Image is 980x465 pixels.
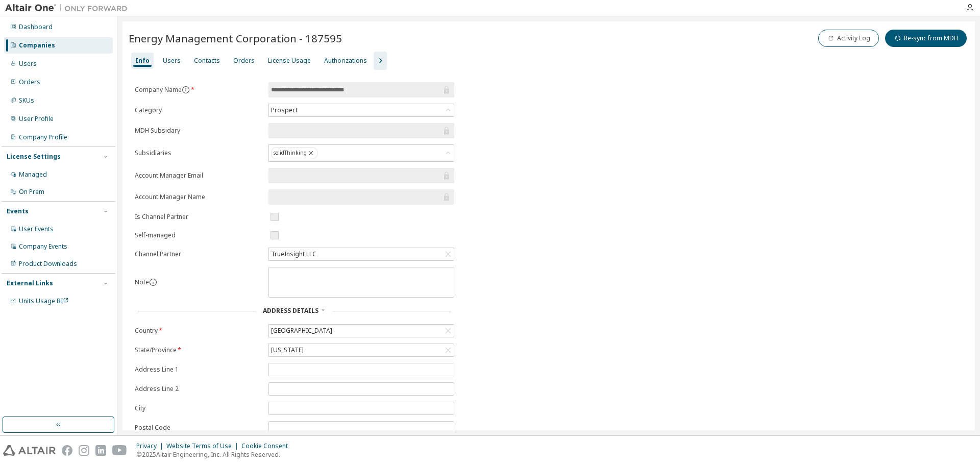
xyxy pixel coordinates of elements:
div: Info [135,57,150,65]
label: Self-managed [135,231,262,239]
button: Activity Log [818,30,879,47]
div: [GEOGRAPHIC_DATA] [269,325,334,336]
div: Product Downloads [19,260,77,268]
button: information [182,86,190,94]
div: Managed [19,170,47,179]
img: instagram.svg [79,445,89,456]
div: On Prem [19,188,44,196]
div: External Links [7,279,53,287]
span: Energy Management Corporation - 187595 [129,31,342,45]
div: [US_STATE] [269,344,454,356]
label: Account Manager Email [135,172,262,180]
label: Postal Code [135,424,262,432]
div: Orders [233,57,255,65]
label: Note [135,278,149,286]
div: Contacts [194,57,220,65]
label: Subsidiaries [135,149,262,157]
img: altair_logo.svg [3,445,56,456]
img: youtube.svg [112,445,127,456]
div: [US_STATE] [269,345,305,356]
label: Is Channel Partner [135,213,262,221]
div: Companies [19,41,55,50]
span: Address Details [263,306,318,315]
label: Account Manager Name [135,193,262,201]
label: State/Province [135,346,262,354]
span: Units Usage BI [19,297,69,305]
div: solidThinking [269,145,454,161]
div: Users [163,57,181,65]
label: Address Line 2 [135,385,262,393]
div: Cookie Consent [241,442,294,450]
div: Users [19,60,37,68]
div: SKUs [19,96,34,105]
div: [GEOGRAPHIC_DATA] [269,325,454,337]
div: Company Profile [19,133,67,141]
div: Dashboard [19,23,53,31]
img: Altair One [5,3,133,13]
div: License Settings [7,153,61,161]
label: Address Line 1 [135,365,262,374]
div: TrueInsight LLC [269,249,318,260]
div: solidThinking [271,147,317,159]
div: TrueInsight LLC [269,248,454,260]
div: Orders [19,78,40,86]
div: Prospect [269,104,454,116]
p: © 2025 Altair Engineering, Inc. All Rights Reserved. [136,450,294,459]
img: facebook.svg [62,445,72,456]
button: Re-sync from MDH [885,30,967,47]
div: Privacy [136,442,166,450]
div: Website Terms of Use [166,442,241,450]
label: Country [135,327,262,335]
label: MDH Subsidary [135,127,262,135]
label: Company Name [135,86,262,94]
div: User Events [19,225,54,233]
div: License Usage [268,57,311,65]
div: Events [7,207,29,215]
button: information [149,278,157,286]
label: Category [135,106,262,114]
div: Prospect [269,105,299,116]
div: User Profile [19,115,54,123]
div: Authorizations [324,57,367,65]
label: Channel Partner [135,250,262,258]
label: City [135,404,262,412]
img: linkedin.svg [95,445,106,456]
div: Company Events [19,242,67,251]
